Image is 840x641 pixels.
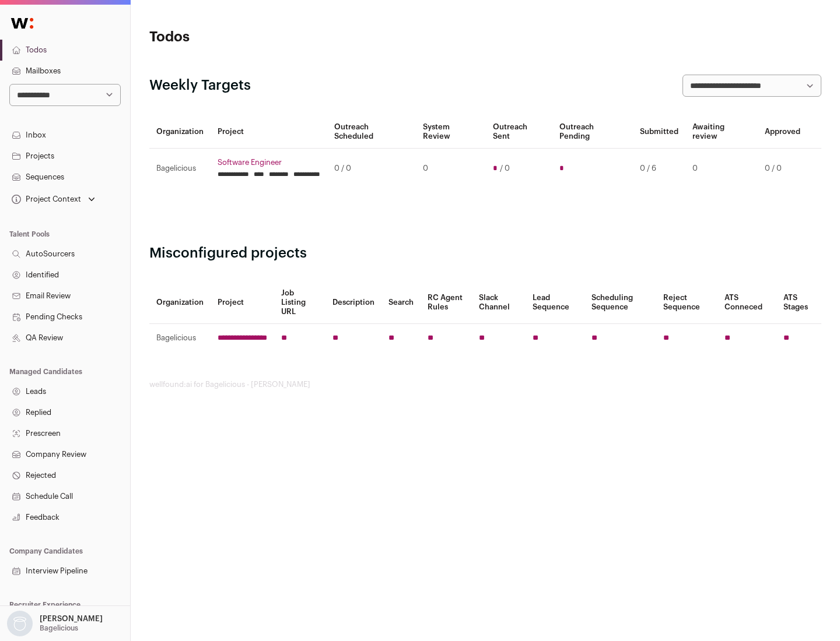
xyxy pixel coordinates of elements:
[149,149,211,189] td: Bagelicious
[656,281,718,324] th: Reject Sequence
[5,12,40,35] img: Wellfound
[633,149,685,189] td: 0 / 6
[9,195,81,204] div: Project Context
[218,158,320,167] a: Software Engineer
[472,281,526,324] th: Slack Channel
[526,281,584,324] th: Lead Sequence
[717,281,776,324] th: ATS Conneced
[584,281,656,324] th: Scheduling Sequence
[40,624,78,633] p: Bagelicious
[40,614,103,624] p: [PERSON_NAME]
[685,115,758,149] th: Awaiting review
[149,76,251,95] h2: Weekly Targets
[685,149,758,189] td: 0
[7,611,33,636] img: nopic.png
[486,115,553,149] th: Outreach Sent
[552,115,632,149] th: Outreach Pending
[758,115,807,149] th: Approved
[758,149,807,189] td: 0 / 0
[211,281,274,324] th: Project
[149,244,821,263] h2: Misconfigured projects
[149,28,373,47] h1: Todos
[421,281,471,324] th: RC Agent Rules
[327,115,416,149] th: Outreach Scheduled
[149,324,211,353] td: Bagelicious
[776,281,821,324] th: ATS Stages
[327,149,416,189] td: 0 / 0
[325,281,381,324] th: Description
[416,115,485,149] th: System Review
[149,115,211,149] th: Organization
[149,281,211,324] th: Organization
[5,611,105,636] button: Open dropdown
[149,380,821,389] footer: wellfound:ai for Bagelicious - [PERSON_NAME]
[211,115,327,149] th: Project
[274,281,325,324] th: Job Listing URL
[416,149,485,189] td: 0
[381,281,421,324] th: Search
[9,191,97,207] button: Open dropdown
[500,164,510,173] span: / 0
[633,115,685,149] th: Submitted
